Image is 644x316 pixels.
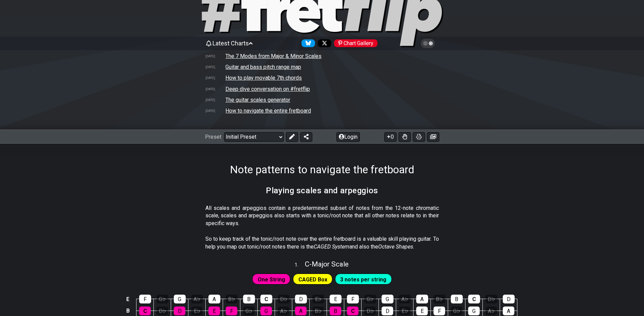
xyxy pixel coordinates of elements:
tr: How to play movable 7th chords on guitar [205,73,439,83]
div: G [260,307,272,315]
td: [DATE] [205,96,225,103]
div: F [347,295,359,303]
span: Latest Charts [213,40,249,47]
div: E♭ [312,295,324,303]
td: [DATE] [205,74,225,81]
div: F [226,307,237,315]
div: E [208,307,220,315]
span: C - Major Scale [305,260,349,268]
span: First enable full edit mode to edit [298,275,327,284]
td: [DATE] [205,85,225,93]
td: Guitar and bass pitch range map [225,63,301,71]
a: #fretflip at Pinterest [331,39,378,47]
button: 0 [384,132,397,142]
button: Toggle Dexterity for all fretkits [399,132,411,142]
div: G [468,307,480,315]
div: D♭ [364,307,376,315]
td: The 7 Modes from Major & Minor Scales [225,53,322,60]
div: G♭ [243,307,255,315]
td: [DATE] [205,107,225,114]
div: B♭ [312,307,324,315]
div: D [382,307,393,315]
div: G♭ [364,295,376,303]
div: E [330,295,342,303]
div: B [243,295,255,303]
div: D♭ [278,295,290,303]
em: Octave Shapes [378,243,413,250]
div: B [330,307,341,315]
tr: Deep dive conversation on #fretflip by Google NotebookLM [205,83,439,94]
button: Create image [427,132,439,142]
div: A♭ [191,295,203,303]
h1: Note patterns to navigate the fretboard [230,163,414,176]
span: Toggle light / dark theme [424,40,432,46]
h2: Playing scales and arpeggios [266,187,378,194]
a: Follow #fretflip at X [315,39,331,47]
a: Follow #fretflip at Bluesky [299,39,315,47]
span: First enable full edit mode to edit [340,275,386,284]
td: Deep dive conversation on #fretflip [225,85,310,93]
div: D [174,307,185,315]
tr: Note patterns to navigate the entire fretboard [205,105,439,116]
div: A♭ [278,307,289,315]
button: Login [336,132,360,142]
span: 1 . [295,261,305,269]
div: E [416,307,428,315]
td: The guitar scales generator [225,96,291,103]
p: All scales and arpeggios contain a predetermined subset of notes from the 12-note chromatic scale... [205,204,439,227]
em: CAGED System [314,243,349,250]
div: B♭ [434,295,445,303]
div: A [295,307,307,315]
tr: How to alter one or two notes in the Major and Minor scales to play the 7 Modes [205,51,439,62]
div: G [382,295,393,303]
div: G♭ [157,295,168,303]
td: E [124,293,132,305]
div: B♭ [226,295,238,303]
div: B [451,295,463,303]
div: F [434,307,445,315]
button: Print [413,132,425,142]
td: [DATE] [205,53,225,60]
div: D♭ [157,307,168,315]
select: Preset [224,132,284,142]
div: A [503,307,514,315]
div: C [347,307,358,315]
td: How to navigate the entire fretboard [225,107,311,114]
div: D♭ [485,295,497,303]
tr: How to create scale and chord charts [205,94,439,105]
div: E♭ [399,307,410,315]
td: How to play movable 7th chords [225,74,302,81]
span: Preset [205,134,221,140]
div: G [174,295,186,303]
p: So to keep track of the tonic/root note over the entire fretboard is a valuable skill playing gui... [205,235,439,251]
div: D [295,295,307,303]
div: D [503,295,515,303]
div: A♭ [485,307,497,315]
td: [DATE] [205,63,225,71]
div: E♭ [191,307,203,315]
tr: A chart showing pitch ranges for different string configurations and tunings [205,62,439,73]
button: Edit Preset [286,132,298,142]
div: F [139,295,151,303]
div: A [208,295,220,303]
div: C [260,295,272,303]
button: Share Preset [300,132,312,142]
span: First enable full edit mode to edit [258,275,285,284]
div: C [139,307,151,315]
div: A [416,295,428,303]
div: G♭ [451,307,462,315]
div: Chart Gallery [334,39,378,47]
div: C [468,295,480,303]
div: A♭ [399,295,411,303]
